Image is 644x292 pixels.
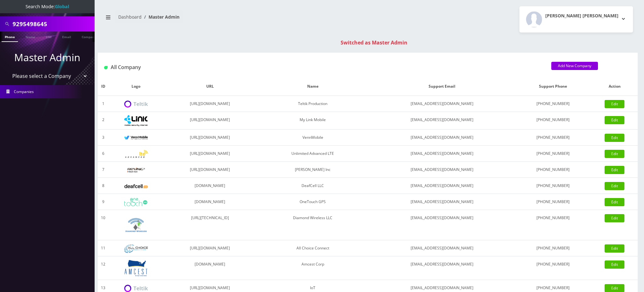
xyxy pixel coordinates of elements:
a: Edit [605,182,624,190]
td: [PHONE_NUMBER] [515,194,592,210]
td: 7 [98,162,108,178]
td: 3 [98,130,108,146]
input: Search All Companies [13,18,93,30]
td: [PHONE_NUMBER] [515,130,592,146]
td: [URL][DOMAIN_NAME] [163,240,256,256]
td: [EMAIL_ADDRESS][DOMAIN_NAME] [369,178,515,194]
td: [PHONE_NUMBER] [515,240,592,256]
td: [EMAIL_ADDRESS][DOMAIN_NAME] [369,162,515,178]
td: 9 [98,194,108,210]
a: Edit [605,116,624,124]
a: Company [79,32,100,41]
td: All Choice Connect [256,240,369,256]
a: Edit [605,198,624,206]
td: [EMAIL_ADDRESS][DOMAIN_NAME] [369,146,515,162]
td: [EMAIL_ADDRESS][DOMAIN_NAME] [369,256,515,280]
a: Add New Company [551,62,598,70]
td: DeafCell LLC [256,178,369,194]
td: [URL][DOMAIN_NAME] [163,162,256,178]
th: URL [163,77,256,96]
span: Companies [14,89,34,94]
td: [PERSON_NAME] Inc [256,162,369,178]
a: Edit [605,244,624,253]
a: Name [22,32,38,41]
td: [EMAIL_ADDRESS][DOMAIN_NAME] [369,240,515,256]
a: Edit [605,260,624,269]
td: [URL][TECHNICAL_ID] [163,210,256,240]
td: 1 [98,96,108,112]
td: My Link Mobile [256,112,369,130]
td: [URL][DOMAIN_NAME] [163,112,256,130]
td: VennMobile [256,130,369,146]
img: DeafCell LLC [124,184,148,188]
td: [EMAIL_ADDRESS][DOMAIN_NAME] [369,130,515,146]
td: Unlimited Advanced LTE [256,146,369,162]
h1: All Company [104,64,542,70]
img: IoT [124,285,148,292]
a: Edit [605,214,624,222]
td: [URL][DOMAIN_NAME] [163,96,256,112]
a: Edit [605,134,624,142]
img: VennMobile [124,136,148,140]
img: Rexing Inc [124,167,148,173]
td: [EMAIL_ADDRESS][DOMAIN_NAME] [369,210,515,240]
img: OneTouch GPS [124,198,148,206]
td: [DOMAIN_NAME] [163,178,256,194]
button: [PERSON_NAME] [PERSON_NAME] [519,6,633,32]
td: [PHONE_NUMBER] [515,96,592,112]
a: Edit [605,100,624,108]
td: 8 [98,178,108,194]
th: Name [256,77,369,96]
th: Logo [108,77,163,96]
th: ID [98,77,108,96]
td: Diamond Wireless LLC [256,210,369,240]
img: All Company [104,66,108,69]
td: 6 [98,146,108,162]
th: Support Phone [515,77,592,96]
td: [PHONE_NUMBER] [515,210,592,240]
a: Email [59,32,74,41]
img: Teltik Production [124,101,148,108]
a: SIM [43,32,55,41]
td: [PHONE_NUMBER] [515,112,592,130]
td: Amcest Corp [256,256,369,280]
td: [URL][DOMAIN_NAME] [163,146,256,162]
a: Edit [605,150,624,158]
td: [DOMAIN_NAME] [163,256,256,280]
th: Support Email [369,77,515,96]
strong: Global [55,3,69,9]
div: Switched as Master Admin [104,39,644,46]
td: 12 [98,256,108,280]
td: OneTouch GPS [256,194,369,210]
td: [EMAIL_ADDRESS][DOMAIN_NAME] [369,96,515,112]
td: Teltik Production [256,96,369,112]
td: [EMAIL_ADDRESS][DOMAIN_NAME] [369,112,515,130]
img: Diamond Wireless LLC [124,213,148,237]
td: [PHONE_NUMBER] [515,146,592,162]
td: [PHONE_NUMBER] [515,178,592,194]
td: 2 [98,112,108,130]
img: Amcest Corp [124,260,148,277]
img: All Choice Connect [124,244,148,253]
span: Search Mode: [26,3,69,9]
td: [URL][DOMAIN_NAME] [163,130,256,146]
td: 11 [98,240,108,256]
th: Action [592,77,638,96]
td: [PHONE_NUMBER] [515,256,592,280]
a: Phone [2,32,18,42]
td: [PHONE_NUMBER] [515,162,592,178]
a: Dashboard [118,14,142,20]
a: Edit [605,166,624,174]
img: My Link Mobile [124,115,148,126]
li: Master Admin [142,14,179,20]
td: 10 [98,210,108,240]
h2: [PERSON_NAME] [PERSON_NAME] [545,13,618,19]
nav: breadcrumb [102,10,363,28]
td: [EMAIL_ADDRESS][DOMAIN_NAME] [369,194,515,210]
img: Unlimited Advanced LTE [124,150,148,158]
td: [DOMAIN_NAME] [163,194,256,210]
